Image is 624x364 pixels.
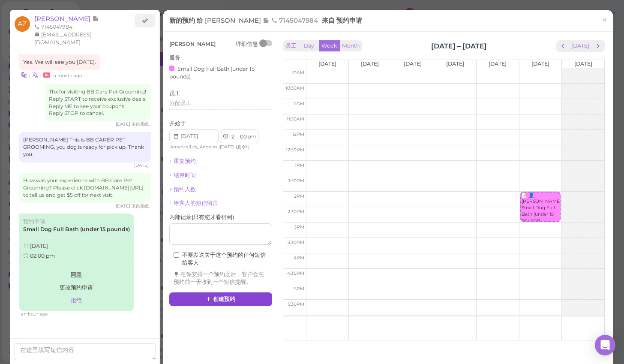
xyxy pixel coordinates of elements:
[569,40,592,52] button: [DATE]
[116,121,132,127] span: 07/26/2025 02:39pm
[23,226,130,233] label: Small Dog Full Bath (under 15 pounds)
[132,203,149,209] span: 来自系统
[339,40,362,52] button: Month
[169,214,234,221] label: 内部记录 ( 只有您才看得到 )
[170,144,217,150] span: America/Los_Angeles
[205,16,263,24] span: [PERSON_NAME]
[288,178,304,184] span: 1:30pm
[595,335,615,355] div: Open Intercom Messenger
[169,41,216,47] span: [PERSON_NAME]
[521,193,560,230] div: 📝 👤[PERSON_NAME] Small Dog Full Bath (under 15 pounds) 2:00pm
[174,251,268,267] label: 不要发送关于这个预约的任何短信给客人
[19,70,151,79] div: •
[19,132,151,162] div: [PERSON_NAME] This is BB CARER PET GROOMING, you dog is ready for pick up. Thank you.
[169,64,270,81] div: Small Dog Full Bath (under 15 pounds)
[294,193,304,199] span: 2pm
[271,16,320,24] span: 7145047984
[169,200,218,206] a: + 给客人的短信留言
[169,16,362,24] span: 新的预约 给 来自 预约申请
[45,84,151,122] div: Thx for visiting BB Care Pet Grooming! Reply START to receive exclusive deals. Reply ME to see yo...
[286,147,304,153] span: 12:30pm
[361,60,379,67] span: [DATE]
[169,90,180,97] label: 员工
[556,40,570,52] button: prev
[292,132,304,137] span: 12pm
[318,60,336,67] span: [DATE]
[299,40,319,52] button: Day
[293,101,304,106] span: 11am
[295,162,304,168] span: 1pm
[294,255,304,261] span: 4pm
[169,120,186,127] label: 开始于
[169,172,196,178] a: + 结束时间
[169,54,180,62] label: 服务
[287,116,304,122] span: 11:30am
[34,15,99,23] a: [PERSON_NAME]
[134,162,149,168] span: 07/26/2025 04:56pm
[23,294,130,307] button: 拒绝
[446,60,464,67] span: [DATE]
[489,60,507,67] span: [DATE]
[169,100,192,106] span: 分配员工
[292,70,304,75] span: 10am
[237,144,250,150] span: 夏令时
[21,311,48,317] span: 08/20/2025 03:10pm
[287,271,304,276] span: 4:30pm
[32,31,135,46] li: [EMAIL_ADDRESS][DOMAIN_NAME]
[294,286,304,292] span: 5pm
[54,73,82,78] span: 07/25/2025 12:27pm
[404,60,422,67] span: [DATE]
[591,40,605,52] button: next
[285,85,304,91] span: 10:30am
[23,242,130,250] div: [DATE]
[23,218,130,226] div: 预约申请
[23,268,130,281] a: 同意
[92,15,99,23] span: 记录
[30,253,55,259] span: 02:00 pm
[574,60,592,67] span: [DATE]
[220,144,234,150] span: [DATE]
[431,41,487,51] h2: [DATE] – [DATE]
[169,143,265,151] div: | |
[263,16,271,24] span: 记录
[19,54,100,70] div: Yes. We will see you [DATE].
[319,40,340,52] button: Week
[288,209,304,214] span: 2:30pm
[531,60,549,67] span: [DATE]
[283,40,299,52] button: 员工
[174,252,179,258] input: 不要发送关于这个预约的任何短信给客人
[294,224,304,230] span: 3pm
[174,271,268,286] div: 在你安排一个预约之后，客户会在预约前一天收到一个短信提醒。
[288,301,304,307] span: 5:30pm
[15,16,30,32] span: AZ
[32,23,75,31] li: 7145047984
[23,281,130,294] a: 更改预约申请
[29,73,30,78] i: |
[169,292,272,306] button: 创建预约
[169,158,196,164] a: + 重复预约
[34,15,92,23] span: [PERSON_NAME]
[236,40,258,48] div: 详细信息
[602,14,607,26] span: ×
[132,121,149,127] span: 来自系统
[19,173,151,203] div: How was your experience with BB Care Pet Grooming? Please click [DOMAIN_NAME][URL] to tell us and...
[288,240,304,245] span: 3:30pm
[116,203,132,209] span: 07/26/2025 05:39pm
[169,186,196,193] a: + 预约人数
